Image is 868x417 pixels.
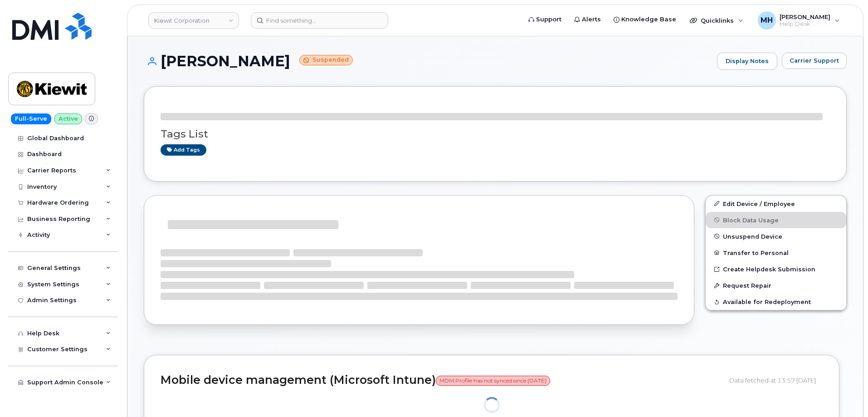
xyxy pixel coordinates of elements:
[436,376,550,386] span: MDM Profile has not synced since [DATE]
[723,233,782,240] span: Unsuspend Device
[706,277,846,294] button: Request Repair
[782,53,847,69] button: Carrier Support
[161,144,206,156] a: Add tags
[706,245,846,261] button: Transfer to Personal
[706,196,846,212] a: Edit Device / Employee
[723,299,811,305] span: Available for Redeployment
[717,53,777,70] a: Display Notes
[729,372,823,389] div: Data fetched at 13:57 [DATE]
[706,212,846,228] button: Block Data Usage
[790,56,839,65] span: Carrier Support
[706,261,846,277] a: Create Helpdesk Submission
[706,294,846,310] button: Available for Redeployment
[161,128,830,140] h3: Tags List
[161,374,722,387] h2: Mobile device management (Microsoft Intune)
[144,53,712,69] h1: [PERSON_NAME]
[299,55,353,65] small: Suspended
[706,228,846,245] button: Unsuspend Device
